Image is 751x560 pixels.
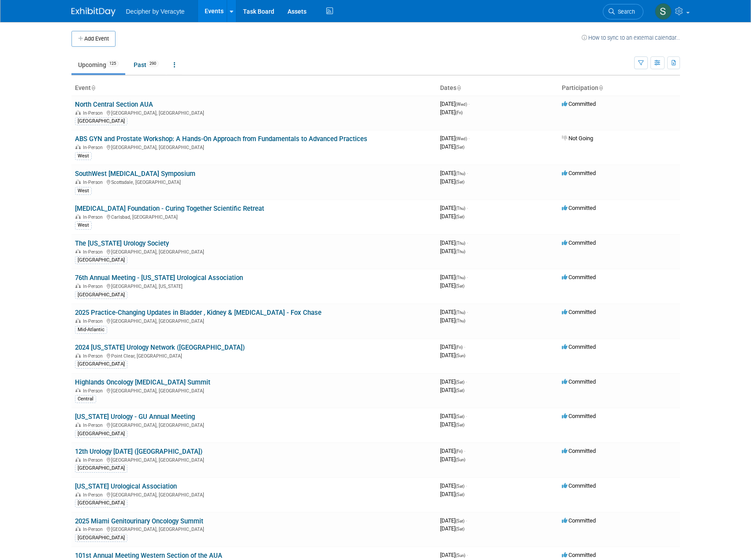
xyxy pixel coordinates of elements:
[456,310,465,315] span: (Thu)
[456,102,467,107] span: (Wed)
[75,525,433,532] div: [GEOGRAPHIC_DATA], [GEOGRAPHIC_DATA]
[456,84,461,91] a: Sort by Start Date
[75,388,81,392] img: In-Person Event
[75,421,433,428] div: [GEOGRAPHIC_DATA], [GEOGRAPHIC_DATA]
[440,552,468,558] span: [DATE]
[464,343,465,350] span: -
[456,110,463,115] span: (Fri)
[83,214,105,220] span: In-Person
[456,249,465,254] span: (Thu)
[83,179,105,185] span: In-Person
[456,492,464,497] span: (Sat)
[467,309,468,315] span: -
[75,213,433,220] div: Carlsbad, [GEOGRAPHIC_DATA]
[147,60,159,67] span: 290
[71,7,116,16] img: ExhibitDay
[456,345,463,350] span: (Fri)
[75,499,127,507] div: [GEOGRAPHIC_DATA]
[440,387,464,393] span: [DATE]
[562,170,596,176] span: Committed
[440,421,464,428] span: [DATE]
[75,117,127,125] div: [GEOGRAPHIC_DATA]
[440,274,468,280] span: [DATE]
[467,239,468,246] span: -
[440,178,464,185] span: [DATE]
[75,256,127,264] div: [GEOGRAPHIC_DATA]
[75,353,81,358] img: In-Person Event
[75,387,433,394] div: [GEOGRAPHIC_DATA], [GEOGRAPHIC_DATA]
[75,214,81,219] img: In-Person Event
[562,413,596,419] span: Committed
[456,284,464,288] span: (Sat)
[75,249,81,254] img: In-Person Event
[440,248,465,254] span: [DATE]
[75,291,127,299] div: [GEOGRAPHIC_DATA]
[83,388,105,394] span: In-Person
[440,205,468,211] span: [DATE]
[75,491,433,498] div: [GEOGRAPHIC_DATA], [GEOGRAPHIC_DATA]
[467,205,468,211] span: -
[440,239,468,246] span: [DATE]
[562,239,596,246] span: Committed
[75,430,127,438] div: [GEOGRAPHIC_DATA]
[83,353,105,359] span: In-Person
[75,343,245,351] a: 2024 [US_STATE] Urology Network ([GEOGRAPHIC_DATA])
[562,135,593,142] span: Not Going
[440,282,464,289] span: [DATE]
[75,274,243,282] a: 76th Annual Meeting - [US_STATE] Urological Association
[75,534,127,542] div: [GEOGRAPHIC_DATA]
[440,378,467,385] span: [DATE]
[83,492,105,498] span: In-Person
[468,101,470,107] span: -
[558,81,680,96] th: Participation
[75,239,169,247] a: The [US_STATE] Urology Society
[456,526,464,531] span: (Sat)
[75,248,433,255] div: [GEOGRAPHIC_DATA], [GEOGRAPHIC_DATA]
[440,482,467,489] span: [DATE]
[71,81,437,96] th: Event
[456,241,465,246] span: (Thu)
[83,318,105,324] span: In-Person
[562,482,596,489] span: Committed
[71,56,125,73] a: Upcoming125
[75,517,203,525] a: 2025 Miami Genitourinary Oncology Summit
[75,309,321,317] a: 2025 Practice-Changing Updates in Bladder , Kidney & [MEDICAL_DATA] - Fox Chase
[440,456,465,463] span: [DATE]
[126,8,185,15] span: Decipher by Veracyte
[127,56,165,73] a: Past290
[75,282,433,289] div: [GEOGRAPHIC_DATA], [US_STATE]
[75,284,81,288] img: In-Person Event
[440,352,465,358] span: [DATE]
[615,8,635,15] span: Search
[83,526,105,532] span: In-Person
[83,422,105,428] span: In-Person
[75,422,81,427] img: In-Person Event
[582,34,680,41] a: How to sync to an external calendar...
[440,101,470,107] span: [DATE]
[467,552,468,558] span: -
[75,395,96,403] div: Central
[83,110,105,116] span: In-Person
[456,457,465,462] span: (Sun)
[75,360,127,368] div: [GEOGRAPHIC_DATA]
[562,101,596,107] span: Committed
[440,135,470,142] span: [DATE]
[75,352,433,359] div: Point Clear, [GEOGRAPHIC_DATA]
[107,60,119,67] span: 125
[464,448,465,454] span: -
[75,326,107,334] div: Mid-Atlantic
[75,318,81,323] img: In-Person Event
[75,526,81,531] img: In-Person Event
[440,143,464,150] span: [DATE]
[562,274,596,280] span: Committed
[75,101,153,108] a: North Central Section AUA
[83,457,105,463] span: In-Person
[468,135,470,142] span: -
[456,206,465,211] span: (Thu)
[466,517,467,524] span: -
[456,388,464,393] span: (Sat)
[467,170,468,176] span: -
[75,178,433,185] div: Scottsdale, [GEOGRAPHIC_DATA]
[75,152,92,160] div: West
[75,413,195,421] a: [US_STATE] Urology - GU Annual Meeting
